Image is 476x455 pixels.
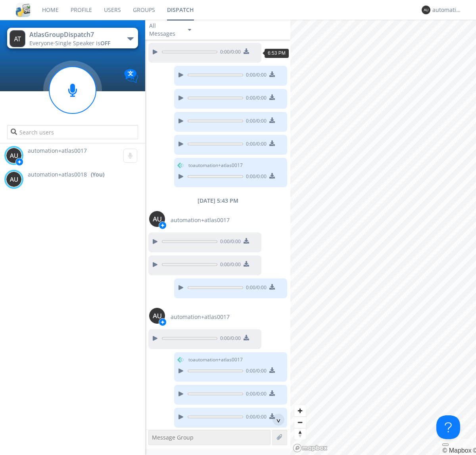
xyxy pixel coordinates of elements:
[243,413,267,422] span: 0:00 / 0:00
[244,261,249,267] img: download media button
[217,48,241,57] span: 0:00 / 0:00
[217,261,241,270] span: 0:00 / 0:00
[29,30,119,39] div: AtlasGroupDispatch7
[10,30,25,47] img: 373638.png
[294,428,306,440] span: Reset bearing to north
[442,447,471,454] a: Mapbox
[55,39,110,47] span: Single Speaker is
[432,6,462,14] div: automation+atlas0018
[100,39,110,47] span: OFF
[294,417,306,428] button: Zoom out
[16,3,30,17] img: cddb5a64eb264b2086981ab96f4c1ba7
[269,140,275,146] img: download media button
[171,313,230,321] span: automation+atlas0017
[243,390,267,399] span: 0:00 / 0:00
[243,173,267,182] span: 0:00 / 0:00
[273,414,284,426] div: ^
[188,29,191,31] img: caret-down-sm.svg
[244,238,249,244] img: download media button
[243,117,267,126] span: 0:00 / 0:00
[243,284,267,293] span: 0:00 / 0:00
[244,48,249,54] img: download media button
[294,428,306,440] button: Reset bearing to north
[29,39,119,47] div: Everyone ·
[149,22,181,38] div: All Messages
[422,6,430,14] img: 373638.png
[243,367,267,376] span: 0:00 / 0:00
[28,171,87,179] span: automation+atlas0018
[269,94,275,100] img: download media button
[436,415,460,439] iframe: Toggle Customer Support
[243,94,267,103] span: 0:00 / 0:00
[7,125,138,139] input: Search users
[171,216,230,224] span: automation+atlas0017
[269,367,275,373] img: download media button
[269,117,275,123] img: download media button
[294,417,306,428] span: Zoom out
[188,162,243,169] span: to automation+atlas0017
[442,443,449,446] button: Toggle attribution
[294,405,306,417] button: Zoom in
[145,197,290,205] div: [DATE] 5:43 PM
[269,413,275,419] img: download media button
[243,140,267,149] span: 0:00 / 0:00
[269,284,275,290] img: download media button
[243,71,267,80] span: 0:00 / 0:00
[6,171,22,187] img: 373638.png
[244,335,249,340] img: download media button
[28,147,87,154] span: automation+atlas0017
[7,28,138,48] button: AtlasGroupDispatch7Everyone·Single Speaker isOFF
[269,173,275,179] img: download media button
[91,171,104,179] div: (You)
[293,443,328,453] a: Mapbox logo
[268,50,286,56] span: 6:53 PM
[149,308,165,324] img: 373638.png
[269,390,275,396] img: download media button
[217,335,241,344] span: 0:00 / 0:00
[124,69,138,83] img: Translation enabled
[269,71,275,77] img: download media button
[149,211,165,227] img: 373638.png
[6,148,22,163] img: 373638.png
[217,238,241,247] span: 0:00 / 0:00
[188,356,243,363] span: to automation+atlas0017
